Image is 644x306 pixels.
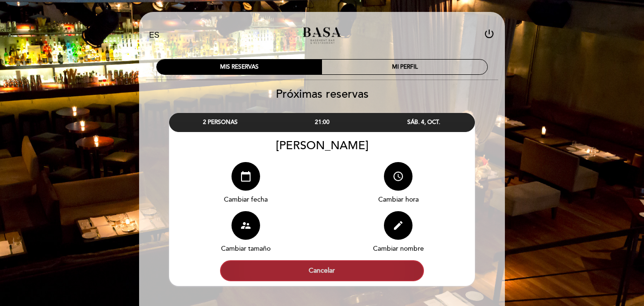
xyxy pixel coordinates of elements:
[392,171,404,182] i: access_time
[322,60,487,74] div: MI PERFIL
[373,113,474,131] div: SÁB. 4, OCT.
[378,195,419,204] span: Cambiar hora
[373,245,424,253] span: Cambiar nombre
[262,22,382,49] a: Basa Basement Bar & Restaurant
[231,211,260,240] button: supervisor_account
[169,139,475,153] div: [PERSON_NAME]
[157,60,322,74] div: MIS RESERVAS
[224,195,268,204] span: Cambiar fecha
[240,220,252,231] i: supervisor_account
[392,220,404,231] i: edit
[221,245,271,253] span: Cambiar tamaño
[483,28,495,43] button: power_settings_new
[139,87,505,101] h2: Próximas reservas
[231,162,260,191] button: calendar_today
[240,171,252,182] i: calendar_today
[170,113,271,131] div: 2 PERSONAS
[384,162,413,191] button: access_time
[483,28,495,40] i: power_settings_new
[271,113,372,131] div: 21:00
[384,211,413,240] button: edit
[220,260,424,281] button: Cancelar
